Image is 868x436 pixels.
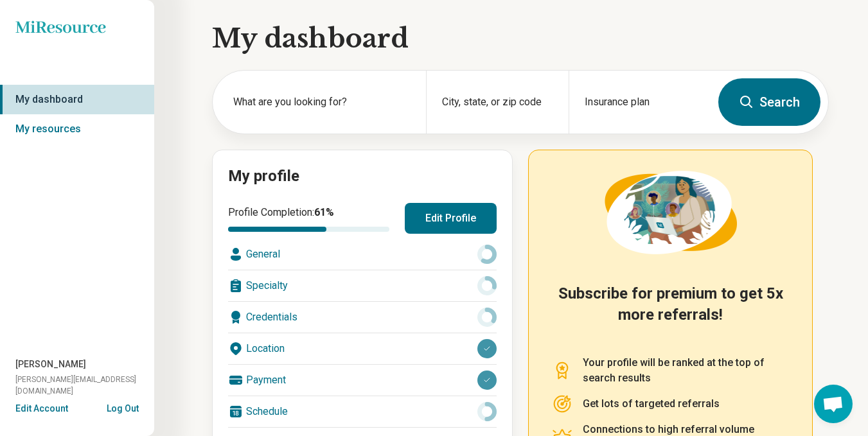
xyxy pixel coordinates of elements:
button: Edit Account [15,402,68,415]
div: Credentials [228,302,497,333]
div: General [228,239,497,270]
label: What are you looking for? [233,94,411,110]
button: Search [718,78,820,126]
div: Profile Completion: [228,205,389,232]
button: Edit Profile [405,203,497,234]
p: Your profile will be ranked at the top of search results [583,355,789,386]
button: Log Out [107,402,139,412]
h1: My dashboard [212,21,829,57]
span: [PERSON_NAME][EMAIL_ADDRESS][DOMAIN_NAME] [15,374,154,397]
div: Specialty [228,270,497,301]
div: Payment [228,365,497,396]
h2: My profile [228,166,497,187]
span: [PERSON_NAME] [15,358,86,371]
div: Schedule [228,396,497,427]
div: Location [228,333,497,364]
p: Get lots of targeted referrals [583,396,720,412]
span: 61 % [314,206,334,218]
div: Open chat [814,385,853,423]
h2: Subscribe for premium to get 5x more referrals! [552,283,789,340]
